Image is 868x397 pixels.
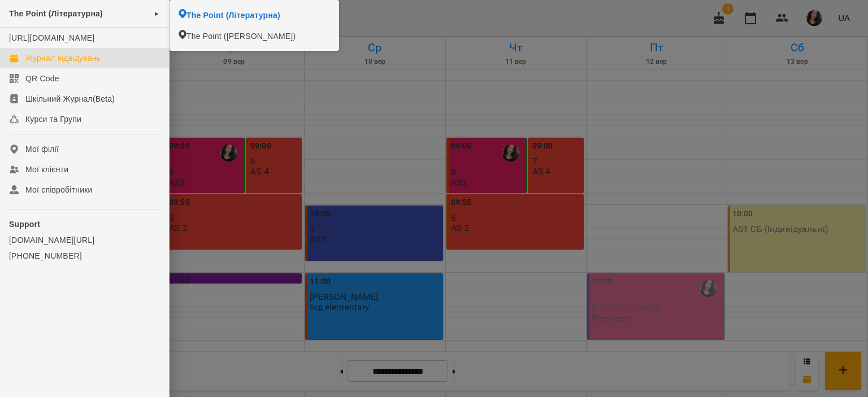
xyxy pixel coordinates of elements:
div: Курси та Групи [25,114,81,125]
div: Мої співробітники [25,184,93,195]
div: Мої клієнти [25,164,68,175]
p: Support [9,219,160,230]
div: Журнал відвідувань [25,53,101,64]
div: Мої філії [25,143,59,155]
div: QR Code [25,73,59,84]
div: Шкільний Журнал(Beta) [25,93,115,104]
span: The Point (Літературна) [9,9,103,18]
span: The Point ([PERSON_NAME]) [186,30,296,42]
span: The Point (Літературна) [186,10,280,21]
a: [PHONE_NUMBER] [9,250,160,261]
span: ► [154,9,160,18]
a: [URL][DOMAIN_NAME] [9,33,94,42]
a: [DOMAIN_NAME][URL] [9,234,160,246]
